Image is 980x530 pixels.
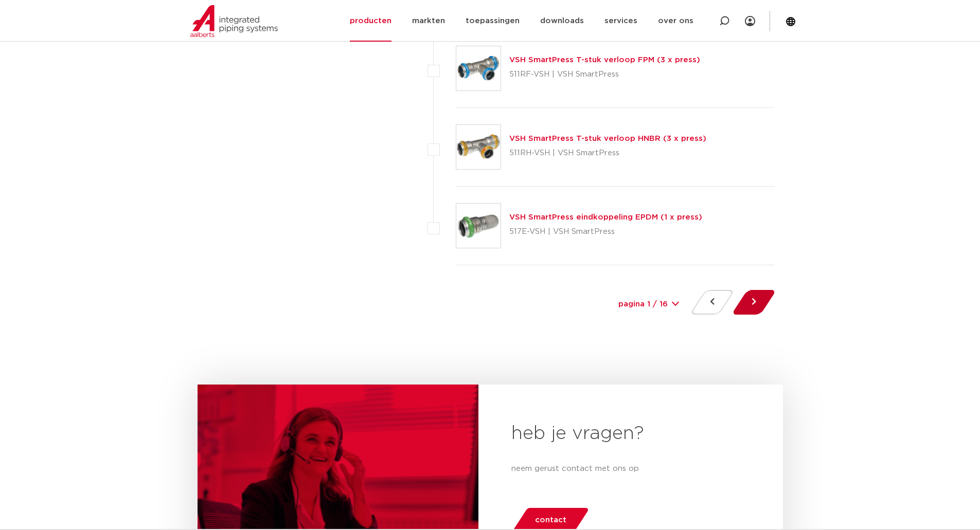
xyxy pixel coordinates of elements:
p: 517E-VSH | VSH SmartPress [509,224,702,240]
span: contact [535,512,566,528]
img: Thumbnail for VSH SmartPress T-stuk verloop FPM (3 x press) [456,46,501,90]
img: Thumbnail for VSH SmartPress T-stuk verloop HNBR (3 x press) [456,125,501,169]
h2: heb je vragen? [511,422,750,446]
a: VSH SmartPress eindkoppeling EPDM (1 x press) [509,213,702,221]
p: 511RF-VSH | VSH SmartPress [509,66,700,83]
p: 511RH-VSH | VSH SmartPress [509,145,706,161]
img: Thumbnail for VSH SmartPress eindkoppeling EPDM (1 x press) [456,204,501,248]
a: VSH SmartPress T-stuk verloop FPM (3 x press) [509,56,700,64]
a: VSH SmartPress T-stuk verloop HNBR (3 x press) [509,135,706,142]
p: neem gerust contact met ons op [511,463,750,475]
